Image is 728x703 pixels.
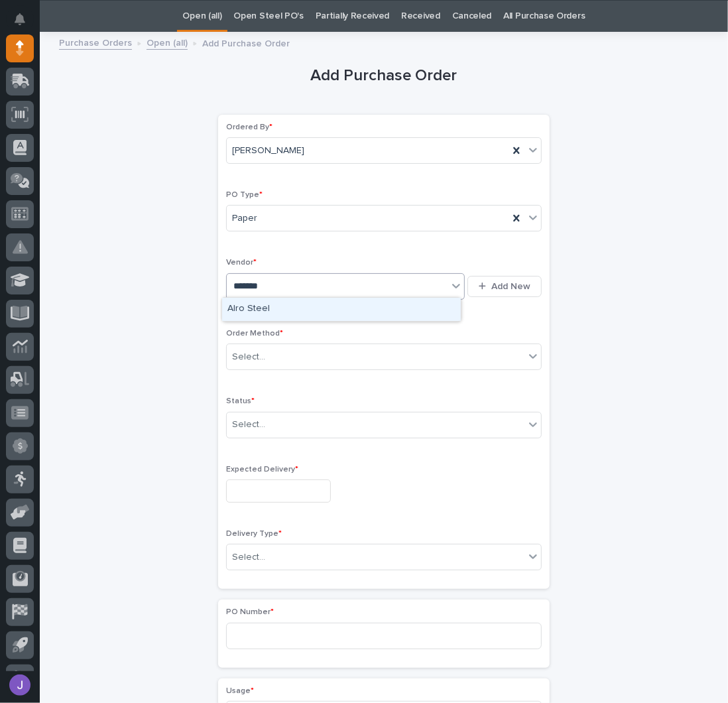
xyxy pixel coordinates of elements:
span: Ordered By [226,123,273,131]
h1: Add Purchase Order [218,66,550,86]
button: Notifications [6,5,34,33]
span: [PERSON_NAME] [232,144,304,158]
span: PO Type [226,191,263,199]
span: Vendor [226,259,257,267]
a: Purchase Orders [59,34,132,50]
div: Select... [232,418,265,432]
a: Partially Received [316,1,389,32]
div: Alro Steel [222,298,461,321]
button: users-avatar [6,671,34,699]
a: Open (all) [183,1,222,32]
a: Canceled [452,1,492,32]
span: PO Number [226,608,274,616]
a: Received [401,1,440,32]
p: Add Purchase Order [202,35,290,50]
span: Delivery Type [226,530,282,538]
button: Add New [467,276,542,297]
a: Open Steel PO's [233,1,303,32]
span: Expected Delivery [226,466,298,474]
a: All Purchase Orders [503,1,585,32]
span: Add New [491,281,530,292]
span: Paper [232,212,257,225]
div: Select... [232,550,265,564]
div: Notifications [17,13,34,34]
a: Open (all) [147,34,188,50]
div: Select... [232,350,265,364]
span: Status [226,397,255,405]
span: Usage [226,687,254,695]
span: Order Method [226,330,283,338]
